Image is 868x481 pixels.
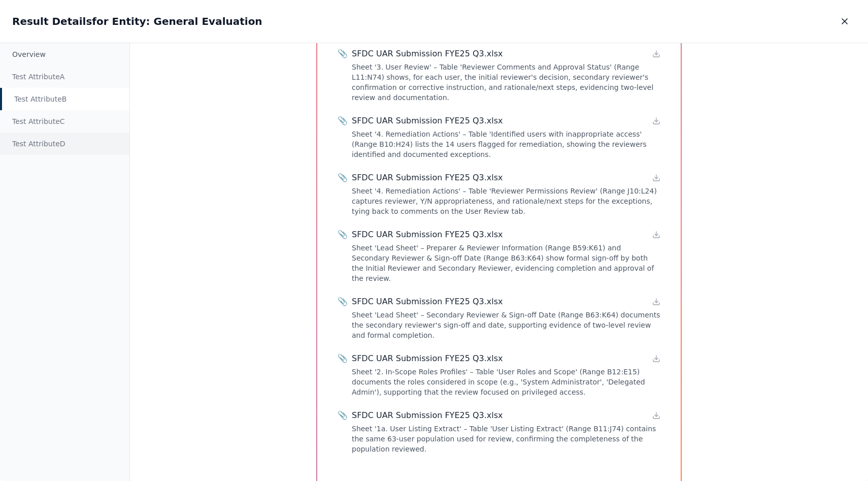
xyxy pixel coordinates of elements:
[352,229,503,241] div: SFDC UAR Submission FYE25 Q3.xlsx
[352,129,660,159] div: Sheet '4. Remediation Actions' – Table 'Identified users with inappropriate access' (Range B10:H2...
[338,172,348,184] span: 📎
[338,296,348,308] span: 📎
[652,355,660,363] a: Download file
[352,172,503,184] div: SFDC UAR Submission FYE25 Q3.xlsx
[652,231,660,239] a: Download file
[352,62,660,103] div: Sheet '3. User Review' – Table 'Reviewer Comments and Approval Status' (Range L11:N74) shows, for...
[652,298,660,306] a: Download file
[652,411,660,420] a: Download file
[338,352,348,365] span: 📎
[338,229,348,241] span: 📎
[652,50,660,58] a: Download file
[352,310,660,340] div: Sheet 'Lead Sheet' – Secondary Reviewer & Sign-off Date (Range B63:K64) documents the secondary r...
[652,117,660,125] a: Download file
[352,409,503,422] div: SFDC UAR Submission FYE25 Q3.xlsx
[652,174,660,182] a: Download file
[338,409,348,422] span: 📎
[352,115,503,127] div: SFDC UAR Submission FYE25 Q3.xlsx
[338,48,348,60] span: 📎
[352,186,660,216] div: Sheet '4. Remediation Actions' – Table 'Reviewer Permissions Review' (Range J10:L24) captures rev...
[12,14,262,28] h2: Result Details for Entity: General Evaluation
[352,243,660,283] div: Sheet 'Lead Sheet' – Preparer & Reviewer Information (Range B59:K61) and Secondary Reviewer & Sig...
[352,352,503,365] div: SFDC UAR Submission FYE25 Q3.xlsx
[352,48,503,60] div: SFDC UAR Submission FYE25 Q3.xlsx
[352,424,660,454] div: Sheet '1a. User Listing Extract' – Table 'User Listing Extract' (Range B11:J74) contains the same...
[352,367,660,397] div: Sheet '2. In-Scope Roles Profiles' – Table 'User Roles and Scope' (Range B12:E15) documents the r...
[338,115,348,127] span: 📎
[352,296,503,308] div: SFDC UAR Submission FYE25 Q3.xlsx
